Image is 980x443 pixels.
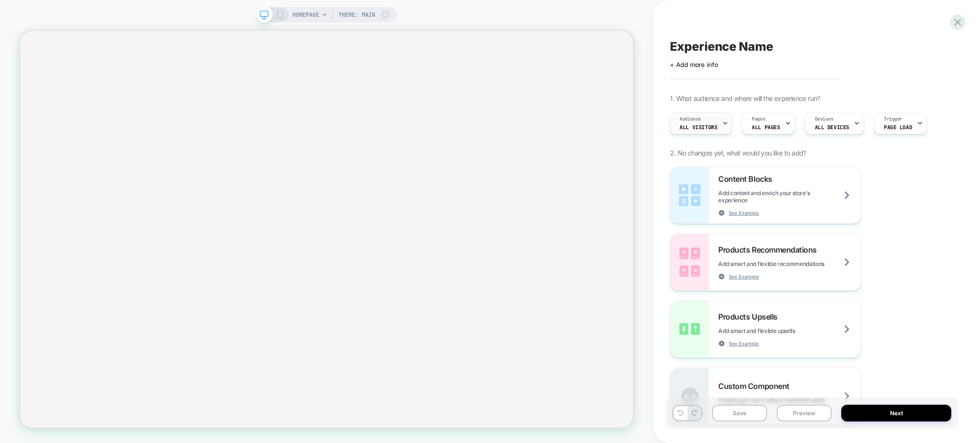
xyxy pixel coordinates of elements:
[670,39,773,54] span: Experience Name
[752,116,765,122] span: Pages
[292,7,319,22] span: HOMEPAGE
[752,124,780,131] span: ALL PAGES
[718,189,861,204] span: Add content and enrich your store's experience
[718,260,848,267] span: Add smart and flexible recommendations
[729,273,759,280] span: See Example
[679,124,717,131] span: All Visitors
[670,61,718,68] span: + Add more info
[841,405,951,421] button: Next
[670,94,820,102] span: 1. What audience and where will the experience run?
[712,405,767,421] button: Save
[729,210,759,216] span: See Example
[815,116,834,122] span: Devices
[718,381,794,391] span: Custom Component
[815,124,849,131] span: ALL DEVICES
[718,327,819,334] span: Add smart and flexible upsells
[729,340,759,347] span: See Example
[718,174,777,184] span: Content Blocks
[777,405,832,421] button: Preview
[679,116,701,122] span: Audience
[338,7,375,22] span: Theme: MAIN
[670,149,806,157] span: 2. No changes yet, what would you like to add?
[718,397,861,411] span: Create your own custom componet using html/css/js
[884,116,902,122] span: Trigger
[718,245,821,255] span: Products Recommendations
[884,124,912,131] span: Page Load
[718,312,782,321] span: Products Upsells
